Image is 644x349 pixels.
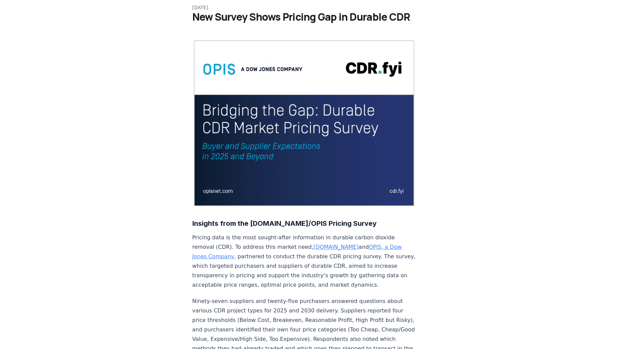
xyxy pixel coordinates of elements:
[192,233,416,290] p: Pricing data is the most sought-after information in durable carbon dioxide removal (CDR). To add...
[192,219,377,227] strong: Insights from the [DOMAIN_NAME]/OPIS Pricing Survey
[192,11,452,23] h1: New Survey Shows Pricing Gap in Durable CDR
[192,4,452,11] p: [DATE]
[192,39,416,207] img: blog post image
[313,244,359,250] a: [DOMAIN_NAME]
